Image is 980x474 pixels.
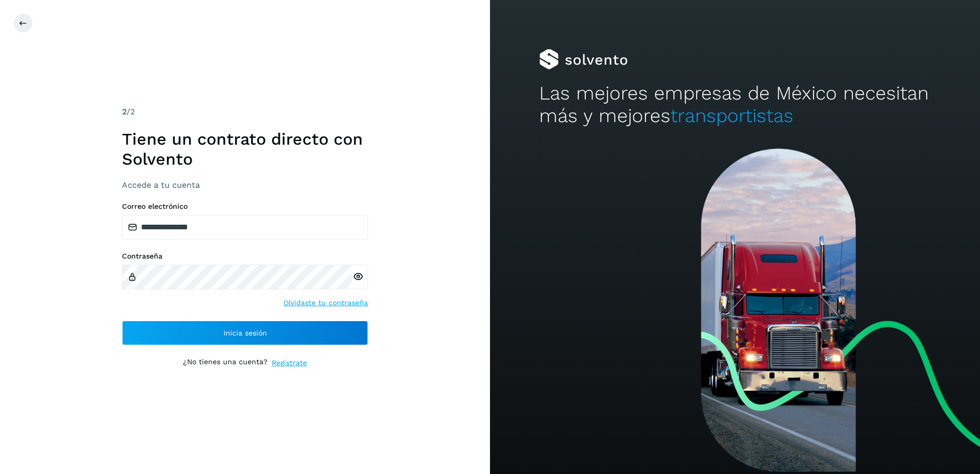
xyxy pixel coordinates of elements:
[122,106,368,118] div: /2
[122,321,368,345] button: Inicia sesión
[223,329,267,337] span: Inicia sesión
[122,107,127,116] span: 2
[670,105,793,127] span: transportistas
[272,358,307,368] a: Regístrate
[122,202,368,211] label: Correo electrónico
[122,180,368,190] h3: Accede a tu cuenta
[539,82,931,128] h2: Las mejores empresas de México necesitan más y mejores
[183,358,268,368] p: ¿No tienes una cuenta?
[122,252,368,261] label: Contraseña
[122,129,368,169] h1: Tiene un contrato directo con Solvento
[283,298,368,308] a: Olvidaste tu contraseña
